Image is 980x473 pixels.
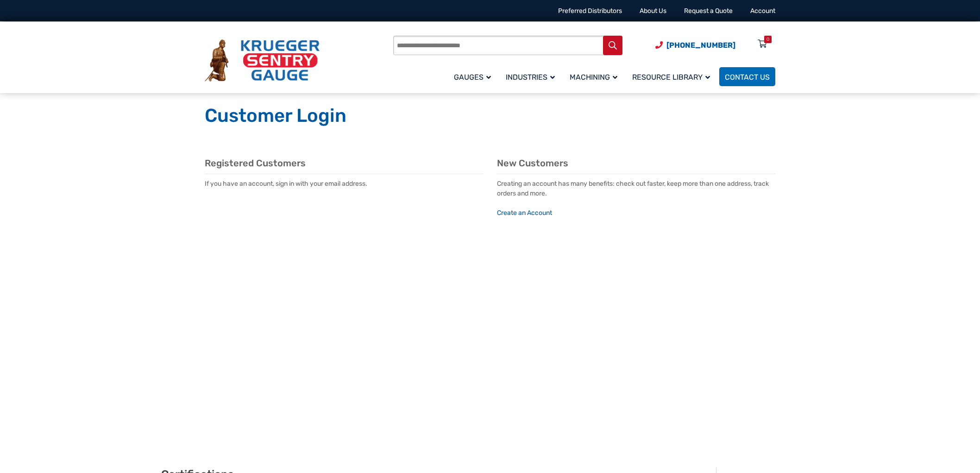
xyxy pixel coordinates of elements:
span: Resource Library [632,73,710,82]
p: Creating an account has many benefits: check out faster, keep more than one address, track orders... [497,179,775,218]
a: Industries [500,66,564,88]
span: Industries [506,73,555,82]
a: Resource Library [627,66,719,88]
a: Phone Number (920) 434-8860 [655,39,735,51]
span: Gauges [454,73,491,82]
a: Contact Us [719,67,775,86]
a: Gauges [448,66,500,88]
img: Krueger Sentry Gauge [205,39,320,82]
h1: Customer Login [205,104,775,127]
div: 0 [766,36,769,43]
a: Preferred Distributors [558,7,622,15]
span: [PHONE_NUMBER] [666,41,735,50]
a: Account [750,7,775,15]
h2: Registered Customers [205,158,483,169]
a: Create an Account [497,209,552,217]
a: About Us [640,7,666,15]
p: If you have an account, sign in with your email address. [205,179,483,189]
span: Machining [570,73,617,82]
span: Contact Us [725,73,770,82]
a: Machining [564,66,627,88]
h2: New Customers [497,158,775,169]
a: Request a Quote [684,7,733,15]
